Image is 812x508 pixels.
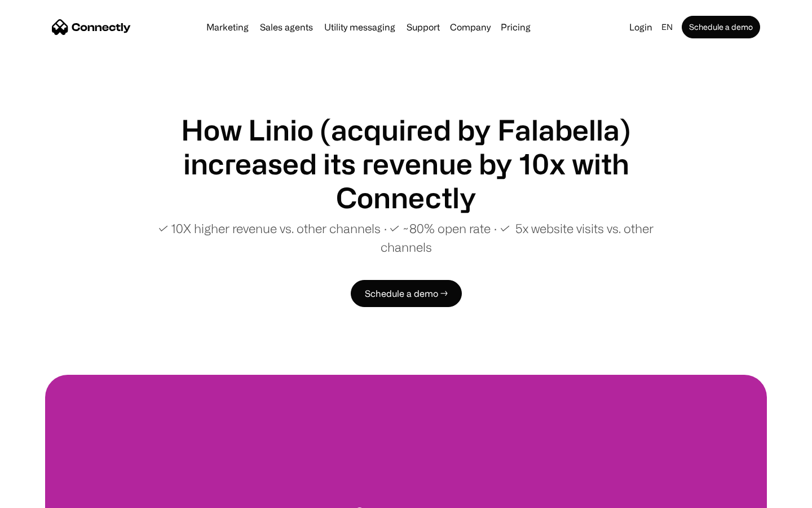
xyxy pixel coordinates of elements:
[496,23,535,32] a: Pricing
[135,113,677,214] h1: How Linio (acquired by Falabella) increased its revenue by 10x with Connectly
[23,488,68,504] ul: Language list
[625,19,657,35] a: Login
[320,23,400,32] a: Utility messaging
[11,487,68,504] aside: Language selected: English
[202,23,253,32] a: Marketing
[682,16,760,38] a: Schedule a demo
[402,23,444,32] a: Support
[351,280,462,307] a: Schedule a demo →
[255,23,317,32] a: Sales agents
[661,19,673,35] div: en
[450,19,491,35] div: Company
[135,219,677,256] p: ✓ 10X higher revenue vs. other channels ∙ ✓ ~80% open rate ∙ ✓ 5x website visits vs. other channels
